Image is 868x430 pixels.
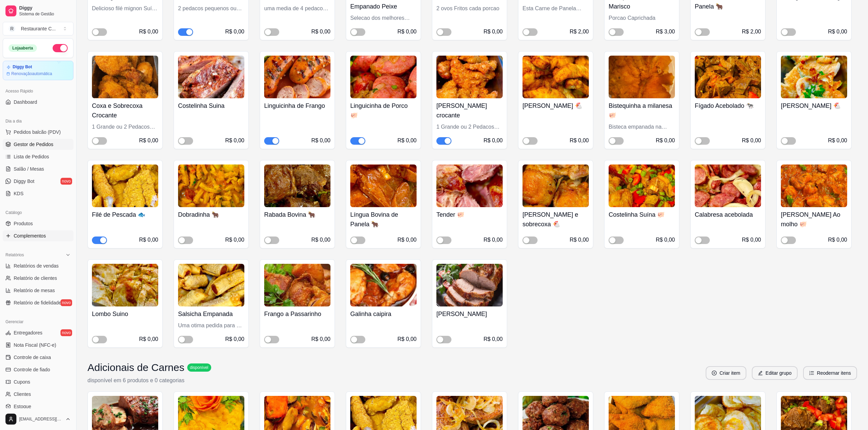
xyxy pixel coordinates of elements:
[695,164,761,207] img: product-image
[264,264,330,306] img: product-image
[436,309,503,319] h4: [PERSON_NAME]
[92,4,158,13] div: Delicioso filé mignon Suíno média de um pedaço grande ou dois menores
[609,56,675,98] img: product-image
[609,210,675,219] h4: Costelinha Suína 🐖
[350,164,417,207] img: product-image
[225,236,244,244] div: R$ 0,00
[742,236,761,244] div: R$ 0,00
[656,28,675,36] div: R$ 3,00
[189,365,210,370] span: disponível
[14,129,61,135] span: Pedidos balcão (PDV)
[3,97,73,107] a: Dashboard
[14,354,51,361] span: Controle de caixa
[311,236,330,244] div: R$ 0,00
[19,11,71,17] span: Sistema de Gestão
[350,309,417,319] h4: Galinha caipira
[3,116,73,127] div: Dia a dia
[14,232,46,239] span: Complementos
[695,210,761,219] h4: Calabresa acebolada
[92,264,158,306] img: product-image
[3,285,73,296] a: Relatório de mesas
[14,275,57,282] span: Relatório de clientes
[570,137,589,145] div: R$ 0,00
[311,137,330,145] div: R$ 0,00
[14,178,35,185] span: Diggy Bot
[92,123,158,131] div: 1 Grande ou 2 Pedacos pequenos empanado na farinha Panko
[3,316,73,327] div: Gerenciar
[21,25,56,32] div: Restaurante C ...
[9,25,15,32] span: R
[3,22,73,35] button: Select a team
[350,210,417,229] h4: Língua Bovina de Panela 🐂
[803,366,857,380] button: ordered-listReodernar itens
[264,101,330,111] h4: Linguicinha de Frango
[3,151,73,162] a: Lista de Pedidos
[436,101,503,120] h4: [PERSON_NAME] crocante
[92,210,158,219] h4: Filé de Pescada 🐟
[14,99,37,105] span: Dashboard
[178,56,244,98] img: product-image
[225,335,244,343] div: R$ 0,00
[14,366,50,373] span: Controle de fiado
[3,163,73,174] a: Salão / Mesas
[87,361,185,374] h3: Adicionais de Carnes
[3,297,73,308] a: Relatório de fidelidadenovo
[3,218,73,229] a: Produtos
[19,416,63,422] span: [EMAIL_ADDRESS][DOMAIN_NAME]
[264,164,330,207] img: product-image
[178,101,244,111] h4: Costelinha Suina
[14,190,24,197] span: KDS
[92,164,158,207] img: product-image
[13,64,32,70] article: Diggy Bot
[706,366,746,380] button: plus-circleCriar item
[264,56,330,98] img: product-image
[609,101,675,120] h4: Bistequinha a milanesa 🐖
[397,137,417,145] div: R$ 0,00
[436,210,503,219] h4: Tender 🐖
[3,3,73,19] a: DiggySistema de Gestão
[695,56,761,98] img: product-image
[14,391,31,398] span: Clientes
[92,309,158,319] h4: Lombo Suino
[3,176,73,187] a: Diggy Botnovo
[828,236,847,244] div: R$ 0,00
[14,378,30,385] span: Cupons
[3,327,73,338] a: Entregadoresnovo
[3,364,73,375] a: Controle de fiado
[484,28,503,36] div: R$ 0,00
[3,139,73,150] a: Gestor de Pedidos
[14,262,59,269] span: Relatórios de vendas
[14,141,53,148] span: Gestor de Pedidos
[3,230,73,241] a: Complementos
[139,28,158,36] div: R$ 0,00
[178,164,244,207] img: product-image
[225,28,244,36] div: R$ 0,00
[397,335,417,343] div: R$ 0,00
[609,14,675,22] div: Porcao Caprichada
[14,287,55,294] span: Relatório de mesas
[350,264,417,306] img: product-image
[3,207,73,218] div: Catálogo
[523,101,589,111] h4: [PERSON_NAME] 🐔
[264,309,330,319] h4: Frango a Passarinho
[3,340,73,350] a: Nota Fiscal (NFC-e)
[397,28,417,36] div: R$ 0,00
[264,210,330,219] h4: Rabada Bovina 🐂
[781,101,847,111] h4: [PERSON_NAME] 🐔
[742,137,761,145] div: R$ 0,00
[14,403,31,410] span: Estoque
[87,376,211,385] p: disponível em 6 produtos e 0 categorias
[436,123,503,131] div: 1 Grande ou 2 Pedacos pequenos empanado na farinha Panko
[14,329,42,336] span: Entregadores
[436,4,503,13] div: 2 ovos Fritos cada porcao
[3,401,73,412] a: Estoque
[656,137,675,145] div: R$ 0,00
[781,164,847,207] img: product-image
[570,236,589,244] div: R$ 0,00
[139,335,158,343] div: R$ 0,00
[350,56,417,98] img: product-image
[264,4,330,13] div: uma media de 4 pedacos a porcao
[311,28,330,36] div: R$ 0,00
[828,137,847,145] div: R$ 0,00
[92,101,158,120] h4: Coxa e Sobrecoxa Crocante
